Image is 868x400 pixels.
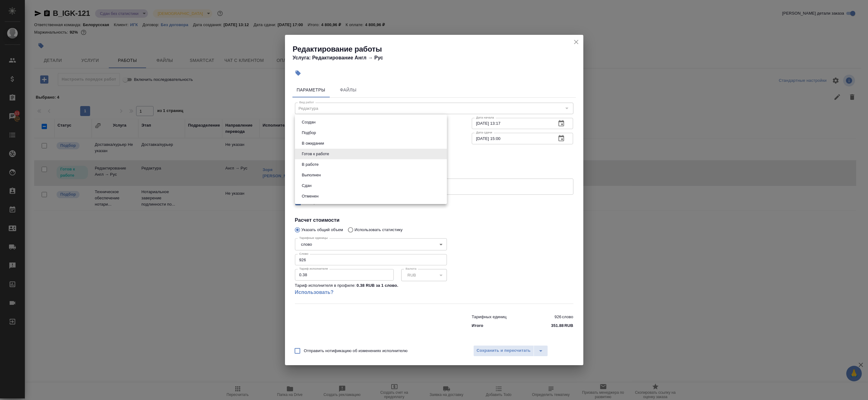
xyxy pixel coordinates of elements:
[300,140,326,147] button: В ожидании
[300,151,331,157] button: Готов к работе
[300,129,318,136] button: Подбор
[300,172,323,179] button: Выполнен
[300,161,320,168] button: В работе
[300,119,317,126] button: Создан
[300,193,320,200] button: Отменен
[300,182,313,189] button: Сдан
